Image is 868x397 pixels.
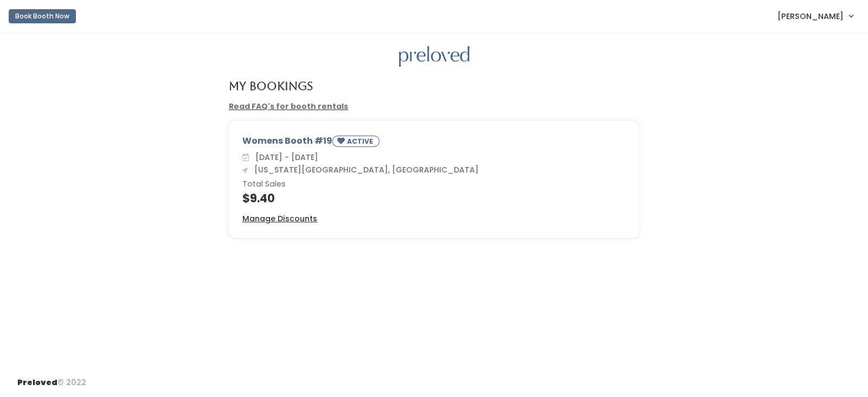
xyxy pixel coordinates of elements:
[229,101,348,112] a: Read FAQ's for booth rentals
[242,192,626,204] h4: $9.40
[399,46,470,67] img: preloved logo
[17,368,86,388] div: © 2022
[251,152,318,163] span: [DATE] - [DATE]
[9,4,76,28] a: Book Booth Now
[229,80,313,92] h4: My Bookings
[9,9,76,23] button: Book Booth Now
[242,213,317,224] u: Manage Discounts
[777,10,844,22] span: [PERSON_NAME]
[242,213,317,225] a: Manage Discounts
[250,164,479,175] span: [US_STATE][GEOGRAPHIC_DATA], [GEOGRAPHIC_DATA]
[347,137,375,146] small: ACTIVE
[17,377,57,388] span: Preloved
[242,135,626,151] div: Womens Booth #19
[242,180,626,189] h6: Total Sales
[767,4,864,28] a: [PERSON_NAME]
